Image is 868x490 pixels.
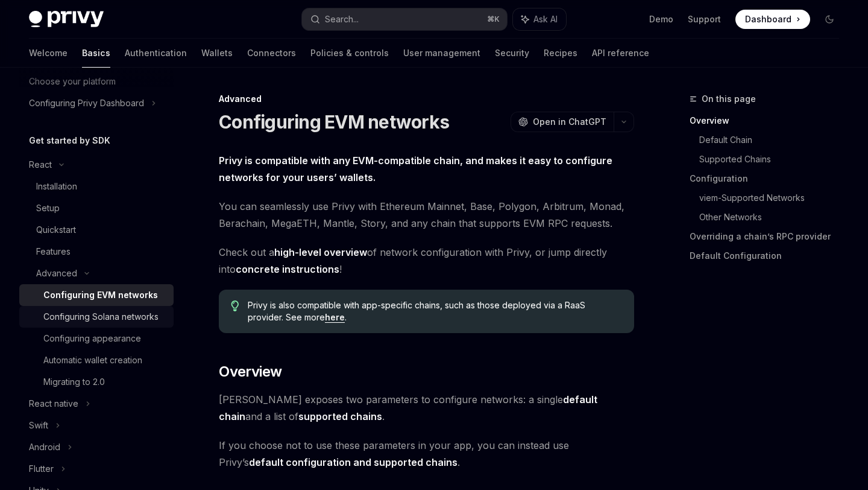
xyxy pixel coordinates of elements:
a: Demo [649,13,673,25]
div: Configuring Privy Dashboard [29,96,144,110]
div: Configuring EVM networks [43,288,158,302]
div: Setup [36,201,60,215]
span: Overview [219,362,281,381]
a: Supported Chains [699,150,849,169]
a: Installation [19,176,174,197]
div: Configuring Solana networks [43,310,159,324]
span: [PERSON_NAME] exposes two parameters to configure networks: a single and a list of . [219,391,634,425]
a: Configuration [690,169,849,188]
div: Features [36,244,71,259]
a: Support [688,13,721,25]
span: Open in ChatGPT [533,116,606,128]
img: dark logo [29,11,104,28]
div: Swift [29,418,48,433]
a: Welcome [29,39,68,68]
a: API reference [592,39,649,68]
span: You can seamlessly use Privy with Ethereum Mainnet, Base, Polygon, Arbitrum, Monad, Berachain, Me... [219,198,634,232]
a: Configuring Solana networks [19,306,174,328]
a: Connectors [247,39,296,68]
div: Installation [36,179,77,194]
span: Dashboard [745,13,791,25]
a: Migrating to 2.0 [19,371,174,393]
a: Overriding a chain’s RPC provider [690,227,849,246]
button: Ask AI [513,8,566,30]
a: viem-Supported Networks [699,188,849,208]
a: Setup [19,197,174,219]
div: Flutter [29,462,54,476]
span: Privy is also compatible with app-specific chains, such as those deployed via a RaaS provider. Se... [248,299,622,323]
a: Authentication [125,39,187,68]
div: Configuring appearance [43,331,141,346]
a: Security [495,39,529,68]
a: supported chains [298,410,382,423]
a: default configuration and supported chains [249,456,458,469]
a: Recipes [544,39,577,68]
div: React native [29,396,78,411]
a: Basics [82,39,110,68]
a: Dashboard [735,10,810,29]
a: concrete instructions [236,263,339,276]
a: Automatic wallet creation [19,349,174,371]
span: On this page [702,92,756,106]
strong: supported chains [298,410,382,422]
div: Search... [325,12,359,27]
a: Policies & controls [310,39,389,68]
a: User management [403,39,480,68]
span: ⌘ K [487,14,500,24]
div: React [29,157,52,172]
a: Default Chain [699,130,849,150]
a: Wallets [201,39,233,68]
a: Default Configuration [690,246,849,266]
div: Quickstart [36,223,76,237]
h5: Get started by SDK [29,133,110,148]
button: Search...⌘K [302,8,506,30]
button: Toggle dark mode [820,10,839,29]
button: Open in ChatGPT [511,112,614,132]
a: high-level overview [274,246,367,259]
a: Configuring appearance [19,328,174,349]
div: Advanced [36,266,77,281]
a: Features [19,241,174,262]
strong: Privy is compatible with any EVM-compatible chain, and makes it easy to configure networks for yo... [219,154,612,183]
h1: Configuring EVM networks [219,111,449,133]
div: Advanced [219,93,634,105]
div: Automatic wallet creation [43,353,142,367]
svg: Tip [231,301,239,311]
a: Overview [690,111,849,130]
span: Check out a of network configuration with Privy, or jump directly into ! [219,244,634,278]
div: Migrating to 2.0 [43,375,105,389]
span: Ask AI [533,13,558,25]
a: Configuring EVM networks [19,284,174,306]
a: Quickstart [19,219,174,241]
a: Other Networks [699,208,849,227]
div: Android [29,440,60,454]
a: here [325,312,345,323]
span: If you choose not to use these parameters in your app, you can instead use Privy’s . [219,437,634,471]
